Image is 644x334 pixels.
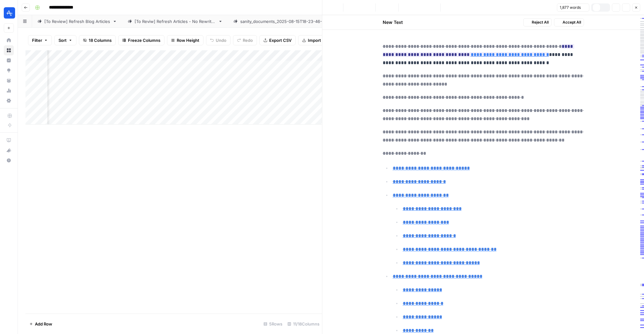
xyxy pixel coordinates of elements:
button: Accept All [554,18,584,26]
span: Undo [216,37,226,43]
span: Import CSV [308,37,330,43]
span: Export CSV [269,37,291,43]
span: Accept All [563,19,581,25]
button: Workspace: Amplitude [4,5,14,21]
a: Browse [4,45,14,55]
div: [To Review] Refresh Blog Articles [44,18,110,25]
button: Help + Support [4,155,14,165]
div: sanity_documents_2025-08-15T18-23-46-101Z.csv [240,18,343,25]
div: What's new? [4,146,14,155]
span: Reject All [532,19,549,25]
a: Opportunities [4,65,14,75]
button: Filter [28,35,52,45]
a: Insights [4,55,14,65]
h2: New Text [383,19,403,25]
button: 18 Columns [79,35,116,45]
div: 5 Rows [261,319,285,329]
div: [To Reviw] Refresh Articles - No Rewrites [135,18,216,25]
button: Export CSV [259,35,296,45]
a: [To Review] Refresh Blog Articles [32,15,122,28]
button: Reject All [523,18,552,26]
img: Amplitude Logo [4,7,15,19]
span: Row Height [177,37,199,43]
span: Add Row [35,321,52,327]
a: Usage [4,86,14,96]
span: Sort [58,37,67,43]
a: Home [4,35,14,45]
span: Redo [243,37,253,43]
button: Add Row [25,319,56,329]
span: 18 Columns [89,37,112,43]
a: AirOps Academy [4,135,14,145]
button: Freeze Columns [118,35,164,45]
div: 11/18 Columns [285,319,322,329]
span: Freeze Columns [128,37,160,43]
button: Import CSV [298,35,335,45]
button: What's new? [4,145,14,155]
span: 1,877 words [560,5,581,10]
button: Row Height [167,35,203,45]
button: 1,877 words [557,3,589,12]
a: Settings [4,96,14,106]
a: Your Data [4,75,14,86]
a: [To Reviw] Refresh Articles - No Rewrites [122,15,228,28]
a: sanity_documents_2025-08-15T18-23-46-101Z.csv [228,15,355,28]
button: Redo [233,35,257,45]
button: Undo [206,35,230,45]
span: Filter [32,37,42,43]
button: Sort [54,35,76,45]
